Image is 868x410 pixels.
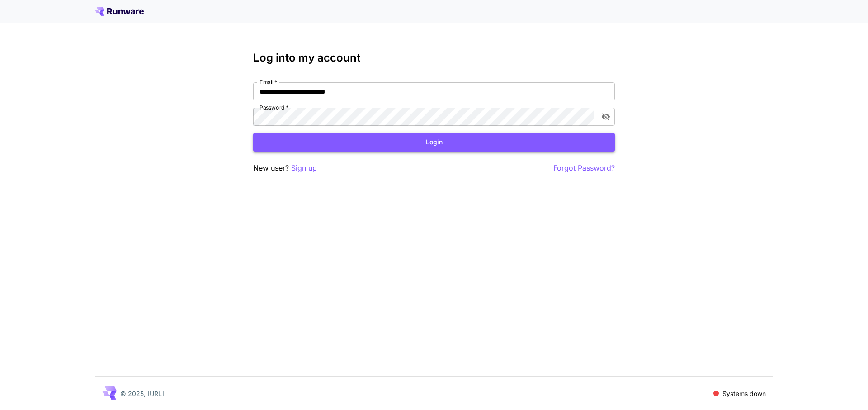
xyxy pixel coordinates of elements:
p: © 2025, [URL] [120,389,164,398]
button: toggle password visibility [598,109,614,125]
p: New user? [253,162,317,174]
label: Password [259,104,288,111]
button: Sign up [291,162,317,174]
p: Systems down [722,389,766,398]
button: Login [253,133,615,152]
h3: Log into my account [253,52,615,64]
label: Email [259,78,277,86]
button: Forgot Password? [553,162,615,174]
